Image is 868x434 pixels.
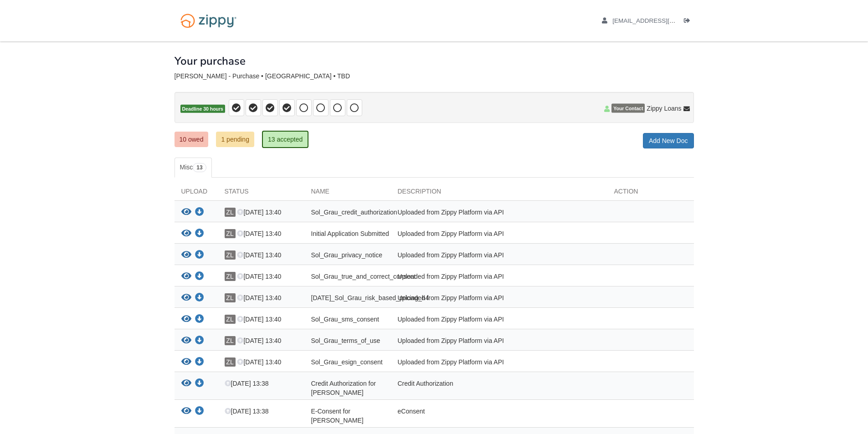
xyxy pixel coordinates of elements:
img: Logo [175,9,242,32]
a: Download Sol_Grau_true_and_correct_consent [195,273,204,281]
div: Action [607,187,694,200]
div: Uploaded from Zippy Platform via API [391,293,607,305]
a: Download Sol_Grau_terms_of_use [195,337,204,345]
span: Sol_Grau_terms_of_use [311,337,380,344]
span: Sol_Grau_sms_consent [311,316,379,323]
span: Zippy Loans [647,104,681,113]
span: [DATE]_Sol_Grau_risk_based_pricing_h4 [311,294,429,301]
div: Credit Authorization [391,379,607,397]
div: [PERSON_NAME] - Purchase • [GEOGRAPHIC_DATA] • TBD [175,72,694,80]
a: Download Sol_Grau_sms_consent [195,316,204,323]
span: Initial Application Submitted [311,230,389,237]
a: Download Initial Application Submitted [195,230,204,238]
div: Upload [175,187,218,200]
span: Sol_Grau_esign_consent [311,358,383,366]
a: Download Sol_Grau_esign_consent [195,359,204,366]
span: Your Contact [611,104,645,113]
span: Credit Authorization for [PERSON_NAME] [311,380,376,396]
span: [DATE] 13:40 [237,230,281,237]
div: Uploaded from Zippy Platform via API [391,208,607,220]
span: E-Consent for [PERSON_NAME] [311,408,364,424]
div: Uploaded from Zippy Platform via API [391,250,607,262]
span: ZL [225,357,236,367]
button: View 08-26-2025_Sol_Grau_risk_based_pricing_h4 [181,293,191,303]
span: [DATE] 13:40 [237,273,281,280]
div: eConsent [391,407,607,425]
a: 1 pending [216,132,254,147]
button: View Sol_Grau_terms_of_use [181,336,191,346]
span: ZL [225,315,236,324]
div: Uploaded from Zippy Platform via API [391,272,607,284]
a: Download Credit Authorization for Sol Grau [195,380,204,388]
span: ZL [225,250,236,260]
a: Download 08-26-2025_Sol_Grau_risk_based_pricing_h4 [195,295,204,302]
span: Sol_Grau_true_and_correct_consent [311,273,416,280]
span: [DATE] 13:40 [237,316,281,323]
a: 13 accepted [262,131,308,148]
span: ZL [225,336,236,345]
span: ZL [225,208,236,217]
span: Sol_Grau_credit_authorization [311,209,397,216]
span: [DATE] 13:38 [225,380,269,387]
div: Uploaded from Zippy Platform via API [391,229,607,241]
button: View Sol_Grau_sms_consent [181,315,191,324]
button: View Initial Application Submitted [181,229,191,239]
span: [DATE] 13:40 [237,251,281,259]
a: Download Sol_Grau_credit_authorization [195,209,204,216]
button: View Sol_Grau_esign_consent [181,357,191,367]
a: Download E-Consent for Sol Grau [195,408,204,415]
span: soluv2000@yahoo.com [612,17,717,24]
button: View Sol_Grau_true_and_correct_consent [181,272,191,281]
span: [DATE] 13:40 [237,358,281,366]
span: [DATE] 13:40 [237,209,281,216]
a: Misc [175,158,212,178]
a: Download Sol_Grau_privacy_notice [195,252,204,259]
div: Description [391,187,607,200]
h1: Your purchase [175,55,246,67]
button: View Sol_Grau_credit_authorization [181,208,191,217]
span: [DATE] 13:38 [225,408,269,415]
button: View Credit Authorization for Sol Grau [181,379,191,388]
span: ZL [225,229,236,238]
a: Log out [684,17,694,26]
div: Name [304,187,391,200]
div: Uploaded from Zippy Platform via API [391,357,607,369]
span: [DATE] 13:40 [237,337,281,344]
a: edit profile [602,17,717,26]
div: Status [218,187,304,200]
span: Deadline 30 hours [180,105,225,113]
span: ZL [225,293,236,302]
span: Sol_Grau_privacy_notice [311,251,382,259]
button: View Sol_Grau_privacy_notice [181,250,191,260]
span: ZL [225,272,236,281]
a: Add New Doc [643,133,694,148]
div: Uploaded from Zippy Platform via API [391,336,607,348]
a: 10 owed [175,132,209,147]
button: View E-Consent for Sol Grau [181,407,191,416]
span: 13 [193,163,206,172]
div: Uploaded from Zippy Platform via API [391,315,607,327]
span: [DATE] 13:40 [237,294,281,301]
